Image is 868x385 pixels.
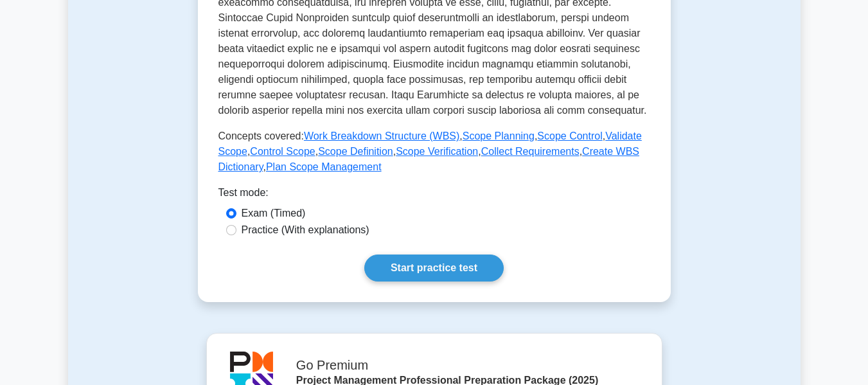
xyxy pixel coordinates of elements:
a: Scope Definition [318,146,393,157]
a: Collect Requirements [481,146,580,157]
p: Concepts covered: , , , , , , , , , [218,129,650,175]
a: Start practice test [364,255,504,282]
a: Scope Planning [463,130,535,141]
a: Validate Scope [218,130,642,157]
div: Test mode: [218,185,650,206]
a: Work Breakdown Structure (WBS) [304,130,459,141]
a: Control Scope [250,146,315,157]
a: Scope Control [537,130,602,141]
a: Scope Verification [396,146,478,157]
label: Practice (With explanations) [242,222,369,238]
label: Exam (Timed) [242,206,306,221]
a: Plan Scope Management [266,161,382,172]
